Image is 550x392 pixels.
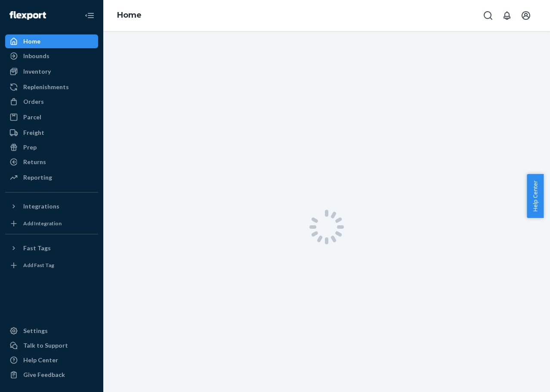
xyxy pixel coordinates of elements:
div: Inbounds [23,52,49,60]
div: Help Center [23,356,58,364]
a: Inventory [5,65,98,78]
button: Talk to Support [5,339,98,352]
a: Freight [5,126,98,140]
div: Inventory [23,67,51,76]
img: Flexport logo [9,11,46,20]
div: Give Feedback [23,370,65,379]
div: Returns [23,158,46,166]
a: Returns [5,155,98,169]
div: Add Integration [23,220,62,227]
div: Prep [23,143,37,152]
a: Inbounds [5,49,98,63]
button: Open notifications [498,7,516,24]
a: Settings [5,324,98,338]
div: Talk to Support [23,341,68,350]
button: Open Search Box [479,7,497,24]
ol: breadcrumbs [110,3,148,28]
div: Orders [23,97,44,106]
button: Fast Tags [5,241,98,255]
button: Help Center [527,174,544,218]
button: Give Feedback [5,368,98,382]
a: Home [117,10,142,20]
div: Integrations [23,202,59,211]
div: Freight [23,128,44,137]
div: Settings [23,327,48,335]
div: Parcel [23,113,41,121]
button: Integrations [5,199,98,213]
a: Parcel [5,110,98,124]
div: Fast Tags [23,244,51,252]
div: Replenishments [23,83,69,91]
div: Reporting [23,173,52,182]
a: Help Center [5,353,98,367]
a: Home [5,34,98,48]
a: Reporting [5,171,98,184]
button: Open account menu [517,7,535,24]
a: Prep [5,140,98,154]
div: Home [23,37,40,46]
a: Add Fast Tag [5,258,98,272]
div: Add Fast Tag [23,261,54,269]
a: Orders [5,95,98,109]
a: Add Integration [5,217,98,230]
a: Replenishments [5,80,98,94]
button: Close Navigation [81,7,98,24]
